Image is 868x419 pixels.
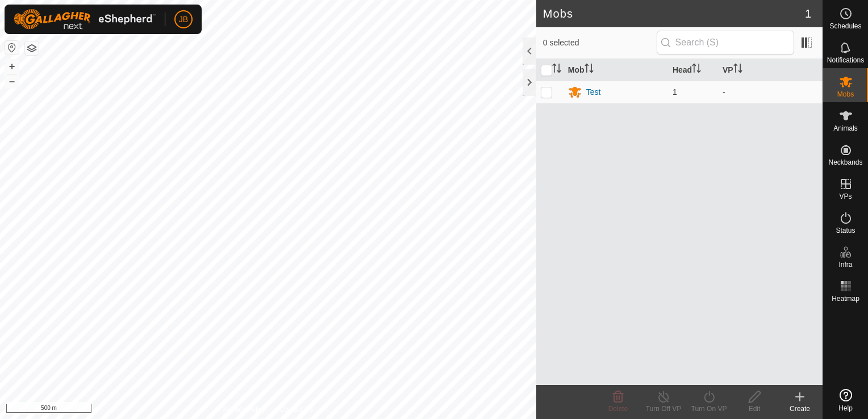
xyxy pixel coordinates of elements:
th: Mob [564,59,668,81]
div: Turn Off VP [641,404,686,414]
span: JB [179,14,188,26]
button: Reset Map [5,41,19,55]
span: Notifications [827,57,864,64]
div: Test [586,86,601,98]
p-sorticon: Activate to sort [585,65,594,74]
button: – [5,74,19,88]
span: Help [838,405,853,412]
div: Edit [732,404,777,414]
span: VPs [839,193,852,200]
span: 1 [673,87,677,97]
span: Status [836,227,855,234]
a: Privacy Policy [223,404,266,414]
span: Animals [833,125,858,132]
span: Infra [838,261,852,268]
div: Turn On VP [686,404,732,414]
span: Heatmap [832,295,859,302]
a: Help [823,384,868,416]
span: Schedules [829,23,861,30]
a: Contact Us [279,404,313,414]
span: 1 [805,5,811,22]
span: 0 selected [543,37,657,49]
p-sorticon: Activate to sort [552,65,561,74]
th: Head [668,59,718,81]
p-sorticon: Activate to sort [692,65,701,74]
button: + [5,60,19,73]
span: Mobs [837,91,854,98]
h2: Mobs [543,7,805,20]
div: Create [777,404,823,414]
button: Map Layers [25,41,39,55]
th: VP [718,59,823,81]
span: Delete [608,405,628,413]
img: Gallagher Logo [14,9,156,30]
span: Neckbands [828,159,862,166]
td: - [718,81,823,103]
input: Search (S) [657,31,794,55]
p-sorticon: Activate to sort [733,65,742,74]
